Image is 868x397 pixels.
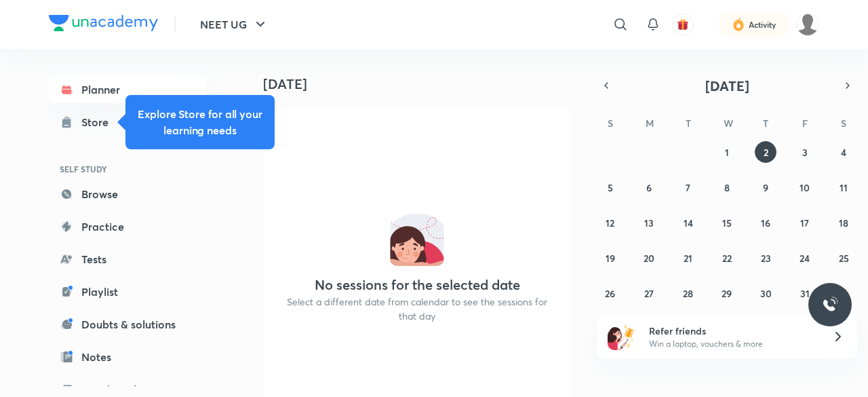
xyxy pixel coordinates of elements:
[716,282,738,304] button: October 29, 2025
[49,76,206,103] a: Planner
[800,287,810,300] abbr: October 31, 2025
[686,117,691,130] abbr: Tuesday
[794,176,816,198] button: October 10, 2025
[136,106,264,138] h5: Explore Store for all your learning needs
[49,15,158,35] a: Company Logo
[833,212,854,233] button: October 18, 2025
[684,252,692,265] abbr: October 21, 2025
[839,216,848,229] abbr: October 18, 2025
[724,181,730,194] abbr: October 8, 2025
[638,212,660,233] button: October 13, 2025
[761,216,770,229] abbr: October 16, 2025
[649,324,816,338] h6: Refer friends
[644,252,654,265] abbr: October 20, 2025
[705,77,749,95] span: [DATE]
[390,212,444,266] img: No events
[761,252,771,265] abbr: October 23, 2025
[677,282,699,304] button: October 28, 2025
[608,181,613,194] abbr: October 5, 2025
[833,141,854,163] button: October 4, 2025
[839,252,849,265] abbr: October 25, 2025
[608,117,613,130] abbr: Sunday
[683,287,693,300] abbr: October 28, 2025
[722,252,732,265] abbr: October 22, 2025
[686,181,690,194] abbr: October 7, 2025
[677,247,699,269] button: October 21, 2025
[616,76,838,95] button: [DATE]
[644,287,654,300] abbr: October 27, 2025
[599,212,621,233] button: October 12, 2025
[794,282,816,304] button: October 31, 2025
[649,338,816,350] p: Win a laptop, vouchers & more
[81,114,117,130] div: Store
[49,278,206,305] a: Playlist
[49,213,206,240] a: Practice
[192,11,277,38] button: NEET UG
[802,117,808,130] abbr: Friday
[755,212,776,233] button: October 16, 2025
[716,247,738,269] button: October 22, 2025
[315,277,520,293] h4: No sessions for the selected date
[638,176,660,198] button: October 6, 2025
[800,252,810,265] abbr: October 24, 2025
[672,14,694,35] button: avatar
[716,212,738,233] button: October 15, 2025
[763,181,768,194] abbr: October 9, 2025
[606,216,614,229] abbr: October 12, 2025
[646,181,652,194] abbr: October 6, 2025
[49,157,206,181] h6: SELF STUDY
[760,287,772,300] abbr: October 30, 2025
[599,282,621,304] button: October 26, 2025
[794,247,816,269] button: October 24, 2025
[724,117,733,130] abbr: Wednesday
[644,216,654,229] abbr: October 13, 2025
[794,212,816,233] button: October 17, 2025
[646,117,654,130] abbr: Monday
[794,141,816,163] button: October 3, 2025
[833,247,854,269] button: October 25, 2025
[605,287,615,300] abbr: October 26, 2025
[49,15,158,31] img: Company Logo
[606,252,615,265] abbr: October 19, 2025
[263,76,582,92] h4: [DATE]
[755,282,776,304] button: October 30, 2025
[800,181,810,194] abbr: October 10, 2025
[755,176,776,198] button: October 9, 2025
[841,117,846,130] abbr: Saturday
[279,295,555,323] p: Select a different date from calendar to see the sessions for that day
[638,247,660,269] button: October 20, 2025
[716,176,738,198] button: October 8, 2025
[800,216,809,229] abbr: October 17, 2025
[49,109,206,136] a: Store
[599,176,621,198] button: October 5, 2025
[49,246,206,273] a: Tests
[822,297,838,313] img: ttu
[840,181,848,194] abbr: October 11, 2025
[49,343,206,371] a: Notes
[49,311,206,338] a: Doubts & solutions
[802,146,808,159] abbr: October 3, 2025
[841,146,846,159] abbr: October 4, 2025
[722,287,732,300] abbr: October 29, 2025
[796,13,819,36] img: Anany Minz
[599,247,621,269] button: October 19, 2025
[677,212,699,233] button: October 14, 2025
[755,247,776,269] button: October 23, 2025
[716,141,738,163] button: October 1, 2025
[638,282,660,304] button: October 27, 2025
[677,18,689,31] img: avatar
[755,141,776,163] button: October 2, 2025
[677,176,699,198] button: October 7, 2025
[764,146,768,159] abbr: October 2, 2025
[722,216,732,229] abbr: October 15, 2025
[608,323,635,350] img: referral
[684,216,693,229] abbr: October 14, 2025
[725,146,729,159] abbr: October 1, 2025
[49,181,206,208] a: Browse
[833,176,854,198] button: October 11, 2025
[732,16,745,33] img: activity
[763,117,768,130] abbr: Thursday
